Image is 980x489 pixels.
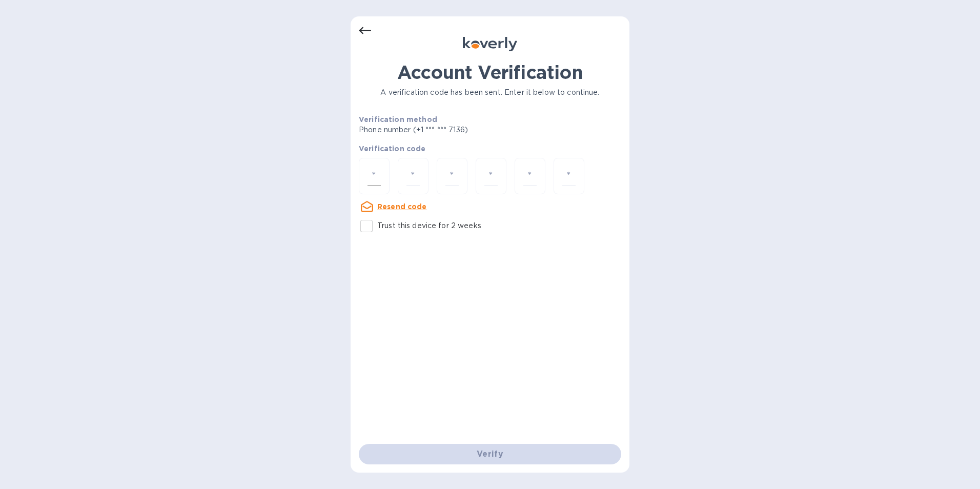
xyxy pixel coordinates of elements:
p: Phone number (+1 *** *** 7136) [359,125,546,135]
p: A verification code has been sent. Enter it below to continue. [359,87,621,98]
p: Trust this device for 2 weeks [377,220,481,231]
h1: Account Verification [359,62,621,83]
b: Verification method [359,115,437,124]
u: Resend code [377,202,427,211]
p: Verification code [359,144,621,154]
